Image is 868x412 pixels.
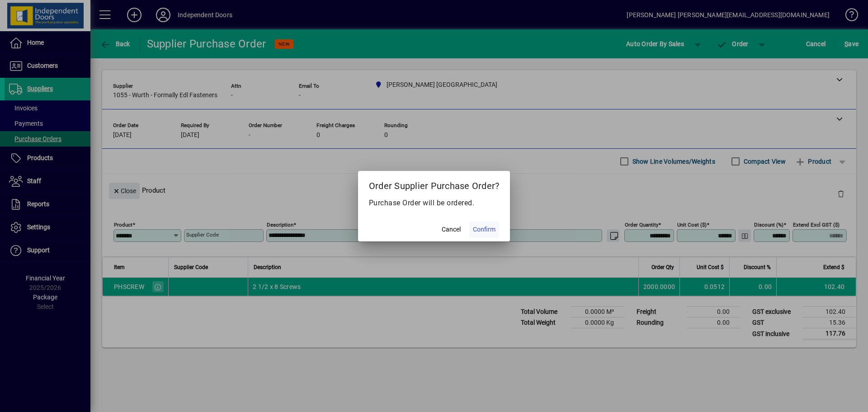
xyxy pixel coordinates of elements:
[358,171,510,197] h2: Order Supplier Purchase Order?
[442,225,461,234] span: Cancel
[469,222,499,238] button: Confirm
[369,198,500,208] p: Purchase Order will be ordered.
[473,225,495,234] span: Confirm
[437,222,466,238] button: Cancel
